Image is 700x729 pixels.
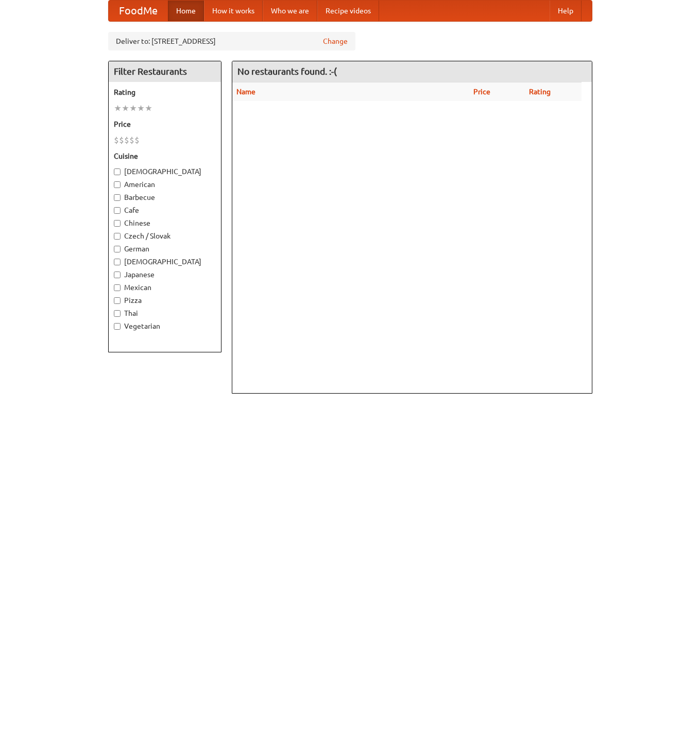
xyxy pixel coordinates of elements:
[114,259,121,265] input: [DEMOGRAPHIC_DATA]
[108,32,355,50] div: Deliver to: [STREET_ADDRESS]
[114,321,216,331] label: Vegetarian
[109,1,168,21] a: FoodMe
[114,233,121,240] input: Czech / Slovak
[114,297,121,304] input: Pizza
[114,168,121,175] input: [DEMOGRAPHIC_DATA]
[114,166,216,177] label: [DEMOGRAPHIC_DATA]
[473,88,490,96] a: Price
[114,295,216,306] label: Pizza
[114,220,121,227] input: Chinese
[323,36,348,46] a: Change
[237,66,337,76] ng-pluralize: No restaurants found. :-(
[114,218,216,228] label: Chinese
[317,1,379,21] a: Recipe videos
[114,151,216,161] h5: Cuisine
[114,119,216,129] h5: Price
[204,1,263,21] a: How it works
[263,1,317,21] a: Who we are
[550,1,582,21] a: Help
[122,103,129,114] li: ★
[114,207,121,214] input: Cafe
[129,134,134,146] li: $
[114,282,216,293] label: Mexican
[119,134,124,146] li: $
[145,103,152,114] li: ★
[114,87,216,97] h5: Rating
[114,246,121,252] input: German
[114,192,216,202] label: Barbecue
[114,257,216,267] label: [DEMOGRAPHIC_DATA]
[114,134,119,146] li: $
[114,231,216,241] label: Czech / Slovak
[168,1,204,21] a: Home
[114,308,216,318] label: Thai
[129,103,137,114] li: ★
[114,310,121,317] input: Thai
[114,205,216,215] label: Cafe
[114,272,121,278] input: Japanese
[114,194,121,201] input: Barbecue
[114,181,121,188] input: American
[134,134,140,146] li: $
[114,179,216,190] label: American
[114,323,121,330] input: Vegetarian
[137,103,145,114] li: ★
[114,103,122,114] li: ★
[114,284,121,291] input: Mexican
[114,269,216,280] label: Japanese
[124,134,129,146] li: $
[109,61,221,82] h4: Filter Restaurants
[236,88,255,96] a: Name
[114,244,216,254] label: German
[529,88,551,96] a: Rating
